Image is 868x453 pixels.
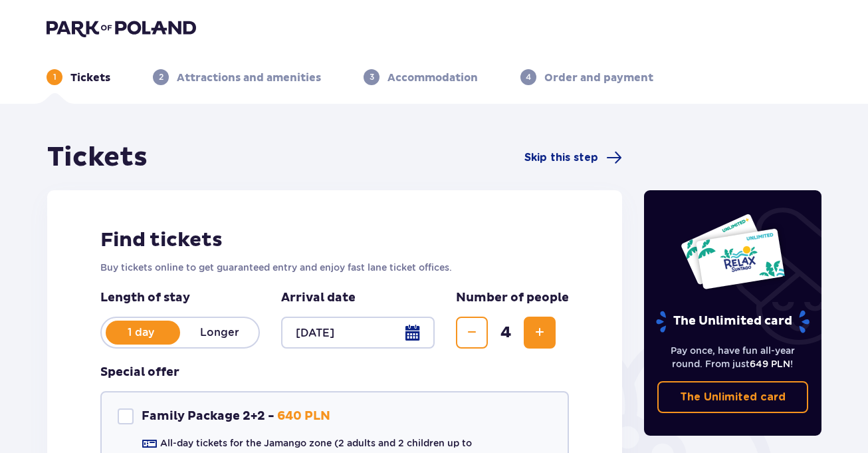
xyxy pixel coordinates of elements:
p: 1 day [102,325,180,340]
p: Order and payment [544,71,653,85]
h1: Tickets [47,141,148,174]
p: 640 PLN [277,408,330,424]
img: Park of Poland logo [47,19,196,37]
button: Increase [524,317,556,349]
span: Skip this step [524,150,598,165]
p: Tickets [70,71,110,85]
span: 4 [490,323,521,343]
h2: Find tickets [100,227,569,253]
p: 2 [159,71,163,83]
a: Skip this step [524,150,622,166]
p: Length of stay [100,290,260,306]
button: Decrease [456,317,488,349]
p: The Unlimited card [680,390,786,404]
p: 4 [526,71,531,83]
p: The Unlimited card [655,310,811,333]
p: Special offer [100,365,179,380]
p: Accommodation [387,71,478,85]
p: Number of people [456,290,569,306]
p: Attractions and amenities [177,71,321,85]
p: 3 [370,71,374,83]
a: The Unlimited card [657,381,809,413]
p: Buy tickets online to get guaranteed entry and enjoy fast lane ticket offices. [100,261,569,274]
p: Pay once, have fun all-year round. From just ! [657,344,809,371]
p: Arrival date [281,290,356,306]
p: Longer [180,325,259,340]
p: 1 [53,71,56,83]
p: Family Package 2+2 - [142,408,274,424]
span: 649 PLN [750,359,790,369]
